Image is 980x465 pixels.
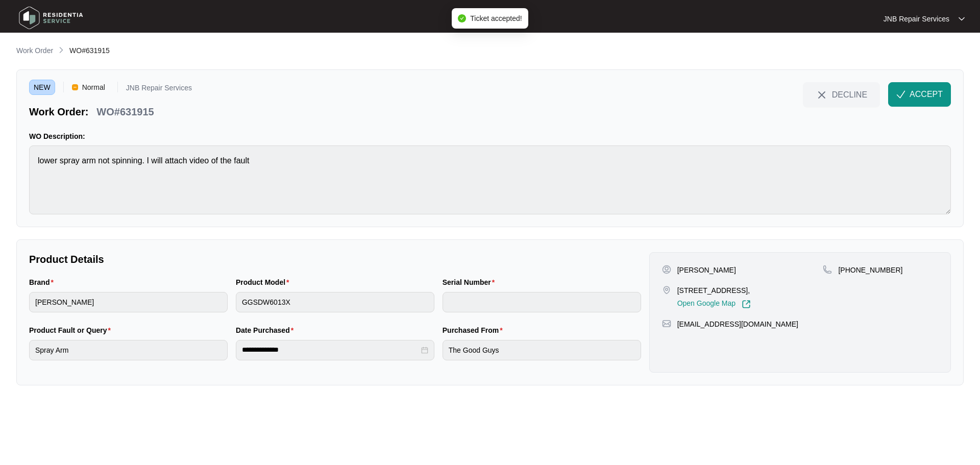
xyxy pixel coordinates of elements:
input: Purchased From [443,340,641,360]
img: user-pin [662,265,671,274]
span: Ticket accepted! [470,14,522,22]
p: Product Details [29,252,641,266]
textarea: lower spray arm not spinning. I will attach video of the fault [29,145,951,214]
span: Normal [78,80,109,95]
p: JNB Repair Services [884,14,949,24]
span: ACCEPT [910,88,943,101]
label: Date Purchased [236,325,298,335]
p: [EMAIL_ADDRESS][DOMAIN_NAME] [677,319,798,329]
img: close-Icon [816,89,828,101]
p: JNB Repair Services [126,84,192,95]
input: Product Fault or Query [29,340,228,360]
img: Link-External [742,300,751,309]
span: DECLINE [832,89,867,100]
input: Serial Number [443,292,641,312]
a: Open Google Map [677,300,751,309]
img: residentia service logo [15,3,87,33]
label: Product Fault or Query [29,325,115,335]
img: Vercel Logo [72,84,78,90]
span: NEW [29,80,55,95]
button: close-IconDECLINE [803,82,880,107]
a: Work Order [14,45,55,57]
p: Work Order [16,45,53,56]
img: dropdown arrow [959,16,965,21]
p: [PERSON_NAME] [677,265,736,275]
input: Product Model [236,292,434,312]
button: check-IconACCEPT [888,82,951,107]
input: Brand [29,292,228,312]
img: check-Icon [896,90,905,99]
span: check-circle [458,14,466,22]
p: [PHONE_NUMBER] [838,265,902,275]
label: Purchased From [443,325,507,335]
img: chevron-right [57,46,65,54]
input: Date Purchased [242,345,419,355]
img: map-pin [662,285,671,295]
p: WO Description: [29,131,951,141]
img: map-pin [662,319,671,328]
label: Product Model [236,277,293,287]
label: Brand [29,277,58,287]
p: Work Order: [29,105,88,119]
p: [STREET_ADDRESS], [677,285,751,296]
img: map-pin [823,265,832,274]
span: WO#631915 [69,46,110,55]
label: Serial Number [443,277,499,287]
p: WO#631915 [96,105,154,119]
